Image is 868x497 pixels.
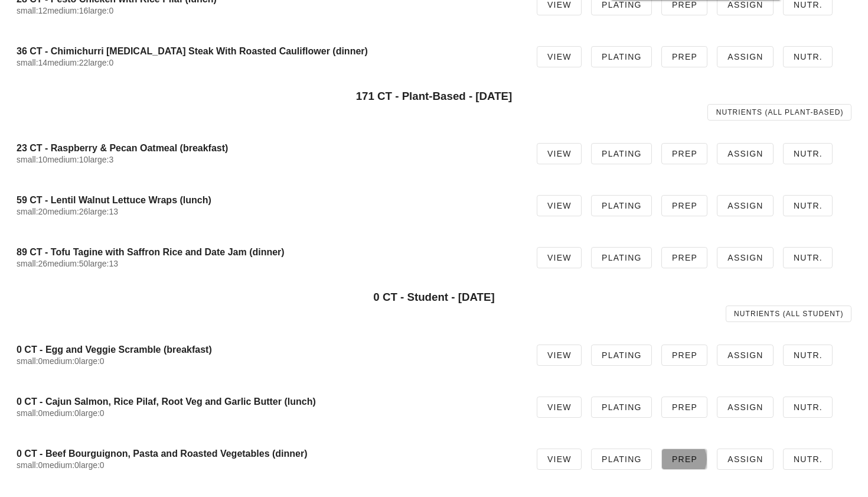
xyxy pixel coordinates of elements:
[661,345,707,366] a: Prep
[17,90,851,103] h3: 171 CT - Plant-Based - [DATE]
[717,247,774,268] a: Assign
[601,201,642,210] span: Plating
[717,449,774,470] a: Assign
[793,201,823,210] span: Nutr.
[17,344,518,355] h4: 0 CT - Egg and Veggie Scramble (breakfast)
[79,408,105,418] span: large:0
[17,291,851,304] h3: 0 CT - Student - [DATE]
[783,397,833,418] a: Nutr.
[537,195,582,216] a: View
[47,6,88,15] span: medium:16
[88,259,118,268] span: large:13
[727,350,763,360] span: Assign
[727,253,763,262] span: Assign
[671,201,697,210] span: Prep
[661,247,707,268] a: Prep
[727,402,763,412] span: Assign
[17,207,47,216] span: small:20
[537,397,582,418] a: View
[727,149,763,158] span: Assign
[547,253,572,262] span: View
[47,207,88,216] span: medium:26
[671,402,697,412] span: Prep
[591,143,652,164] a: Plating
[783,195,833,216] a: Nutr.
[783,46,833,67] a: Nutr.
[793,149,823,158] span: Nutr.
[88,155,113,164] span: large:3
[47,259,88,268] span: medium:50
[547,402,572,412] span: View
[17,58,47,67] span: small:14
[661,397,707,418] a: Prep
[17,259,47,268] span: small:26
[79,356,105,366] span: large:0
[537,345,582,366] a: View
[591,397,652,418] a: Plating
[671,350,697,360] span: Prep
[547,454,572,464] span: View
[671,253,697,262] span: Prep
[591,195,652,216] a: Plating
[17,396,518,407] h4: 0 CT - Cajun Salmon, Rice Pilaf, Root Veg and Garlic Butter (lunch)
[601,52,642,61] span: Plating
[671,52,697,61] span: Prep
[661,143,707,164] a: Prep
[88,207,118,216] span: large:13
[726,306,851,322] a: Nutrients (all Student)
[17,408,43,418] span: small:0
[727,52,763,61] span: Assign
[537,143,582,164] a: View
[601,149,642,158] span: Plating
[601,253,642,262] span: Plating
[591,46,652,67] a: Plating
[17,46,518,57] h4: 36 CT - Chimichurri [MEDICAL_DATA] Steak With Roasted Cauliflower (dinner)
[783,345,833,366] a: Nutr.
[43,460,79,470] span: medium:0
[547,149,572,158] span: View
[783,143,833,164] a: Nutr.
[671,454,697,464] span: Prep
[17,155,47,164] span: small:10
[793,253,823,262] span: Nutr.
[88,58,113,67] span: large:0
[547,350,572,360] span: View
[17,6,47,15] span: small:12
[793,350,823,360] span: Nutr.
[47,155,88,164] span: medium:10
[716,108,844,116] span: Nutrients (all Plant-Based)
[717,345,774,366] a: Assign
[783,449,833,470] a: Nutr.
[43,408,79,418] span: medium:0
[17,246,518,258] h4: 89 CT - Tofu Tagine with Saffron Rice and Date Jam (dinner)
[537,247,582,268] a: View
[591,345,652,366] a: Plating
[17,460,43,470] span: small:0
[717,143,774,164] a: Assign
[17,356,43,366] span: small:0
[547,201,572,210] span: View
[537,449,582,470] a: View
[537,46,582,67] a: View
[793,402,823,412] span: Nutr.
[717,195,774,216] a: Assign
[783,247,833,268] a: Nutr.
[727,201,763,210] span: Assign
[727,454,763,464] span: Assign
[17,142,518,154] h4: 23 CT - Raspberry & Pecan Oatmeal (breakfast)
[717,397,774,418] a: Assign
[17,448,518,459] h4: 0 CT - Beef Bourguignon, Pasta and Roasted Vegetables (dinner)
[591,247,652,268] a: Plating
[733,310,844,318] span: Nutrients (all Student)
[661,46,707,67] a: Prep
[793,454,823,464] span: Nutr.
[88,6,113,15] span: large:0
[79,460,105,470] span: large:0
[661,449,707,470] a: Prep
[601,350,642,360] span: Plating
[661,195,707,216] a: Prep
[601,402,642,412] span: Plating
[671,149,697,158] span: Prep
[717,46,774,67] a: Assign
[547,52,572,61] span: View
